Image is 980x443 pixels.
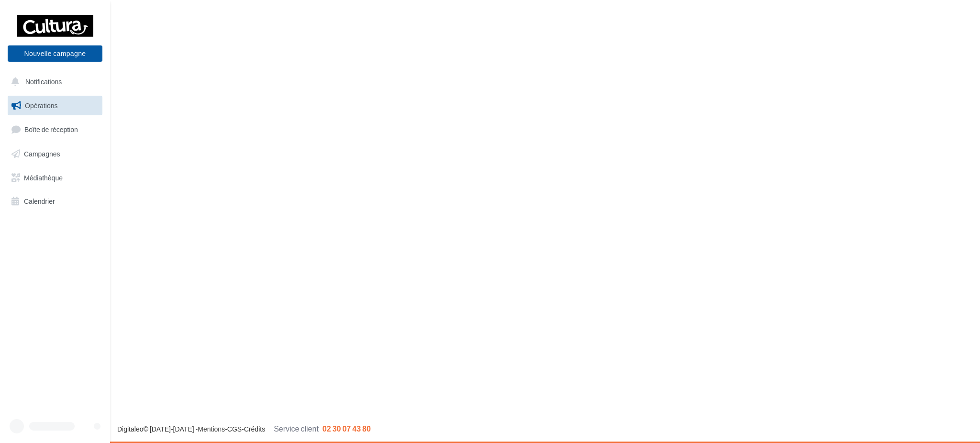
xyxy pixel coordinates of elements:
[117,425,371,433] span: © [DATE]-[DATE] - - -
[6,72,100,92] button: Notifications
[6,168,104,188] a: Médiathèque
[8,45,102,62] button: Nouvelle campagne
[227,425,242,433] a: CGS
[24,150,60,158] span: Campagnes
[24,173,63,181] span: Médiathèque
[25,101,57,110] span: Opérations
[323,424,371,433] span: 02 30 07 43 80
[25,78,62,86] span: Notifications
[198,425,225,433] a: Mentions
[6,144,104,164] a: Campagnes
[274,424,319,433] span: Service client
[24,125,78,133] span: Boîte de réception
[244,425,265,433] a: Crédits
[24,197,55,205] span: Calendrier
[6,191,104,211] a: Calendrier
[6,119,104,140] a: Boîte de réception
[117,425,143,433] a: Digitaleo
[6,96,104,116] a: Opérations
